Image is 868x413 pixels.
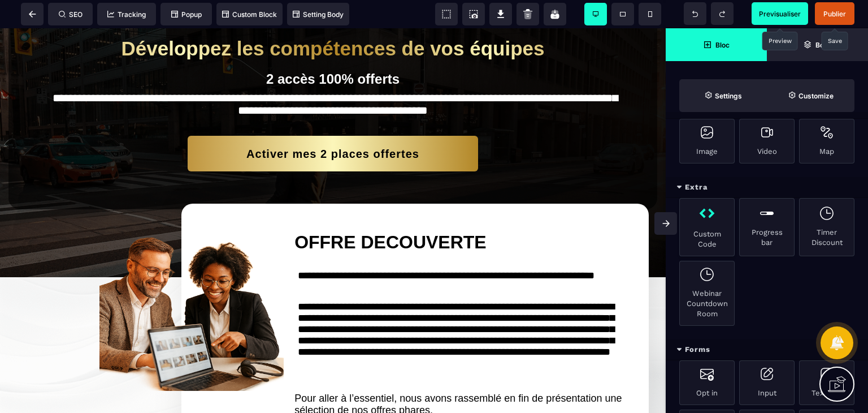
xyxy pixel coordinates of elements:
img: b19eb17435fec69ebfd9640db64efc4c_fond_transparent.png [99,198,284,363]
div: Progress bar [739,198,795,256]
span: Previsualiser [759,10,801,18]
span: Preview [752,2,808,25]
span: Setting Body [293,10,344,19]
span: Settings [679,79,767,112]
span: Open Layer Manager [767,28,868,61]
h1: Développez les compétences de vos équipes [42,3,623,37]
span: View components [435,3,458,25]
strong: Customize [798,92,834,100]
span: Tracking [107,10,146,19]
button: Activer mes 2 places offertes [188,107,478,143]
span: Open Blocks [666,28,767,61]
strong: Bloc [715,41,730,49]
div: Map [799,119,854,164]
div: Textarea [799,360,854,405]
div: Input [739,360,795,405]
strong: Body [815,41,832,49]
div: Webinar Countdown Room [679,261,735,326]
div: Custom Code [679,198,735,256]
span: Popup [171,10,202,19]
strong: Settings [715,92,742,100]
div: Video [739,119,795,164]
div: Extra [666,177,868,198]
span: Publier [823,10,846,18]
span: Screenshot [462,3,485,25]
span: Open Style Manager [767,79,854,112]
div: Opt in [679,360,735,405]
h2: 2 accès 100% offerts [42,37,623,59]
span: SEO [59,10,83,19]
div: Forms [666,339,868,360]
div: Pour aller à l’essentiel, nous avons rassemblé en fin de présentation une sélection de nos offres... [294,364,626,400]
div: Timer Discount [799,198,854,256]
span: Custom Block [222,10,277,19]
h2: OFFRE DECOUVERTE [294,198,626,230]
div: Image [679,119,735,164]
